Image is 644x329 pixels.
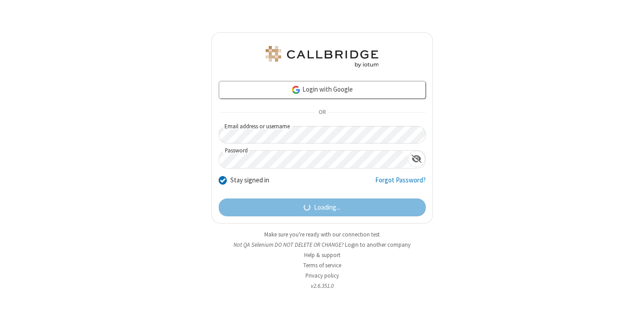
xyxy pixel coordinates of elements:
[219,151,408,168] input: Password
[303,262,341,269] a: Terms of service
[345,240,411,249] button: Login to another company
[304,251,340,259] a: Help & support
[314,202,340,213] span: Loading...
[264,231,380,238] a: Make sure you're ready with our connection test
[315,106,329,119] span: OR
[375,175,426,192] a: Forgot Password?
[219,126,426,143] input: Email address or username
[408,151,425,167] div: Show password
[230,175,269,186] label: Stay signed in
[305,272,339,279] a: Privacy policy
[212,282,433,290] li: v2.6.351.0
[291,85,301,95] img: google-icon.png
[212,240,433,249] li: Not QA Selenium DO NOT DELETE OR CHANGE?
[264,46,380,67] img: QA Selenium DO NOT DELETE OR CHANGE
[622,306,637,323] iframe: Chat
[219,81,426,99] a: Login with Google
[219,198,426,216] button: Loading...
